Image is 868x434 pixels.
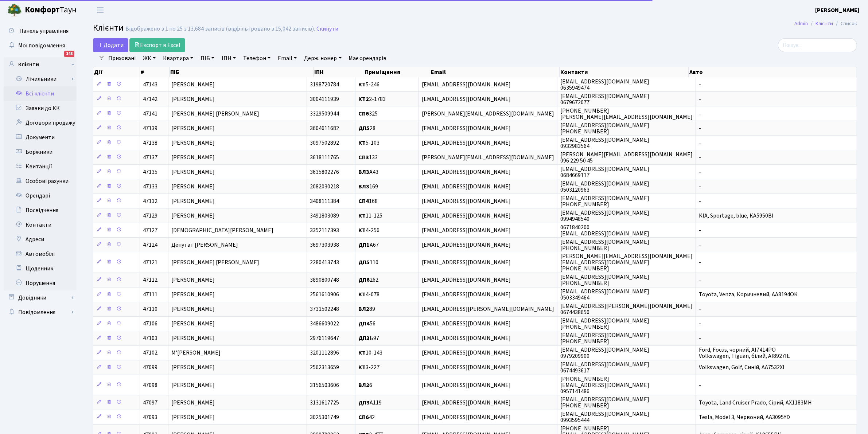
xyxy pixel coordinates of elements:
span: 0671840200 [EMAIL_ADDRESS][DOMAIN_NAME] [560,223,649,238]
span: [EMAIL_ADDRESS][DOMAIN_NAME] [422,95,511,103]
span: 3201112896 [310,349,339,357]
span: [PERSON_NAME] [171,305,215,313]
span: 89 [358,305,375,313]
span: [PERSON_NAME] [PERSON_NAME] [171,110,259,118]
span: 47138 [143,139,157,147]
b: СП3 [358,153,369,161]
span: 3131617725 [310,399,339,407]
th: Дії [93,67,140,77]
a: Порушення [4,276,77,290]
span: [PERSON_NAME] [171,139,215,147]
nav: breadcrumb [783,16,868,31]
span: 47112 [143,276,157,284]
a: Документи [4,130,77,145]
span: - [699,110,701,118]
button: Переключити навігацію [91,4,109,16]
span: Tesla, Model 3, Червоний, АА3095YD [699,413,790,421]
b: ДП4 [358,320,370,328]
b: КТ [358,349,366,357]
span: 47099 [143,364,157,372]
span: 47133 [143,183,157,191]
span: 47137 [143,153,157,161]
a: Адреси [4,232,77,247]
span: 3329509944 [310,110,339,118]
a: Повідомлення [4,305,77,320]
span: [EMAIL_ADDRESS][DOMAIN_NAME] 0679672077 [560,92,649,106]
b: ВЛ3 [358,183,369,191]
a: Всі клієнти [4,86,77,101]
span: [EMAIL_ADDRESS][DOMAIN_NAME] 0993595444 [560,410,649,424]
span: 3156503606 [310,381,339,389]
span: [EMAIL_ADDRESS][DOMAIN_NAME] [422,276,511,284]
span: [PERSON_NAME] [171,276,215,284]
span: - [699,305,701,313]
span: [PERSON_NAME] [171,168,215,176]
span: [PERSON_NAME] [PERSON_NAME] [171,258,259,266]
span: [EMAIL_ADDRESS][DOMAIN_NAME] [422,399,511,407]
a: Клієнти [4,57,77,72]
b: ДП5 [358,124,370,132]
span: 3004111939 [310,95,339,103]
a: Контакти [4,218,77,232]
span: [EMAIL_ADDRESS][DOMAIN_NAME] [422,258,511,266]
span: [EMAIL_ADDRESS][PERSON_NAME][DOMAIN_NAME] [422,305,554,313]
span: 47121 [143,258,157,266]
a: Панель управління [4,24,77,38]
span: Депутат [PERSON_NAME] [171,241,238,249]
a: ЖК [140,52,159,64]
span: 3486609022 [310,320,339,328]
span: [EMAIL_ADDRESS][DOMAIN_NAME] [422,349,511,357]
span: [PERSON_NAME] [171,197,215,205]
span: - [699,276,701,284]
b: КТ [358,81,366,89]
span: [EMAIL_ADDRESS][DOMAIN_NAME] 0503349464 [560,288,649,302]
span: М'[PERSON_NAME] [171,349,221,357]
b: ДП3 [358,399,370,407]
span: Б97 [358,335,379,343]
th: Email [430,67,560,77]
span: - [699,381,701,389]
span: Таун [25,4,77,16]
span: [EMAIL_ADDRESS][DOMAIN_NAME] [422,139,511,147]
span: - [699,258,701,266]
span: [EMAIL_ADDRESS][DOMAIN_NAME] [PHONE_NUMBER] [560,194,649,208]
span: 10-143 [358,349,382,357]
span: 325 [358,110,378,118]
span: 47132 [143,197,157,205]
span: [PERSON_NAME] [171,413,215,421]
b: Комфорт [25,4,60,16]
span: 3025301749 [310,413,339,421]
a: Щоденник [4,261,77,276]
b: КТ [358,364,366,372]
b: СП6 [358,413,369,421]
a: Клієнти [816,20,833,27]
b: ВЛ3 [358,168,369,176]
span: [EMAIL_ADDRESS][DOMAIN_NAME] [PHONE_NUMBER] [560,395,649,410]
span: 47098 [143,381,157,389]
span: [EMAIL_ADDRESS][DOMAIN_NAME] [422,197,511,205]
span: 47097 [143,399,157,407]
a: Держ. номер [301,52,344,64]
span: [PERSON_NAME] [171,399,215,407]
span: 3731502248 [310,305,339,313]
span: 42 [358,413,375,421]
div: Відображено з 1 по 25 з 13,684 записів (відфільтровано з 15,042 записів). [125,26,315,32]
span: [PERSON_NAME] [171,291,215,299]
a: [PERSON_NAME] [815,6,859,15]
span: [PERSON_NAME] [171,95,215,103]
a: Телефон [240,52,273,64]
span: Toyota, Land Cruiser Prado, Сірий, АХ1183MH [699,399,812,407]
th: # [140,67,170,77]
span: 47143 [143,81,157,89]
span: - [699,197,701,205]
span: [EMAIL_ADDRESS][DOMAIN_NAME] [422,81,511,89]
div: 148 [64,51,74,57]
span: 3635802276 [310,168,339,176]
span: 2-1783 [358,95,386,103]
span: [EMAIL_ADDRESS][DOMAIN_NAME] [422,168,511,176]
th: Контакти [560,67,689,77]
span: 262 [358,276,378,284]
a: ПІБ [198,52,217,64]
span: - [699,95,701,103]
